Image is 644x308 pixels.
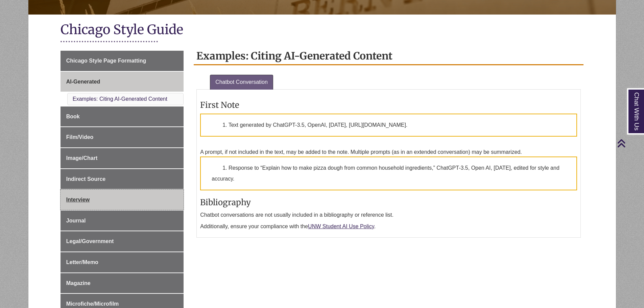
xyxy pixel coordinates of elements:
a: Image/Chart [61,148,184,168]
a: Indirect Source [61,169,184,189]
h1: Chicago Style Guide [61,21,584,39]
h3: First Note [200,100,577,110]
a: AI-Generated [61,72,184,92]
span: Indirect Source [66,176,105,182]
a: Letter/Memo [61,252,184,273]
a: Examples: Citing AI-Generated Content [73,96,167,102]
a: Chicago Style Page Formatting [61,51,184,71]
span: Book [66,114,80,119]
p: Additionally, ensure your compliance with the . [200,222,577,231]
a: Magazine [61,273,184,293]
a: Back to Top [617,139,642,148]
a: Interview [61,190,184,210]
span: Letter/Memo [66,259,98,265]
p: 1. Response to “Explain how to make pizza dough from common household ingredients,” ChatGPT-3.5, ... [200,157,577,190]
span: Chicago Style Page Formatting [66,58,146,64]
a: UNW Student AI Use Policy [308,223,374,229]
span: Legal/Government [66,238,114,244]
span: Image/Chart [66,155,97,161]
p: Chatbot conversations are not usually included in a bibliography or reference list. [200,211,577,219]
span: Magazine [66,280,91,286]
span: Journal [66,218,86,223]
span: Film/Video [66,134,94,140]
a: Chatbot Conversation [210,75,273,90]
a: Journal [61,211,184,231]
div: A prompt, if not included in the text, may be added to the note. Multiple prompts (as in an exten... [200,93,577,222]
h2: Examples: Citing AI-Generated Content [194,47,583,65]
a: Book [61,106,184,127]
a: Film/Video [61,127,184,147]
h3: Bibliography [200,197,577,208]
span: AI-Generated [66,79,100,85]
p: 1. Text generated by ChatGPT-3.5, OpenAI, [DATE], [URL][DOMAIN_NAME]. [200,114,577,137]
a: Legal/Government [61,231,184,252]
span: Interview [66,197,90,203]
span: Microfiche/Microfilm [66,301,119,307]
